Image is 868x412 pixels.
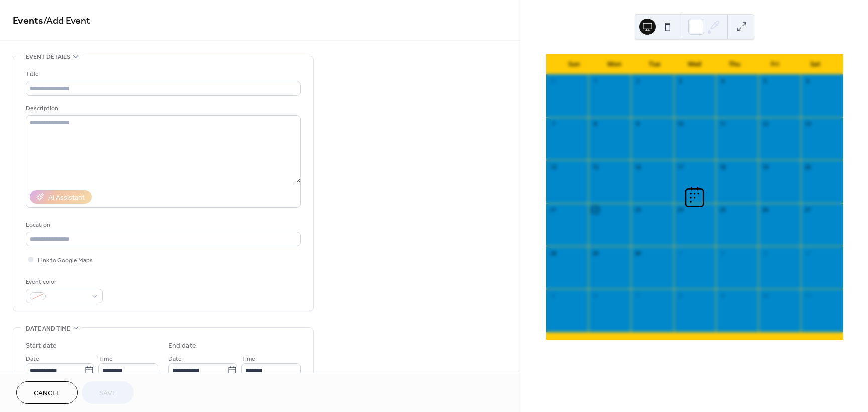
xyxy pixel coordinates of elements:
[591,77,599,85] div: 1
[549,249,557,257] div: 28
[634,77,641,85] div: 2
[34,388,60,399] span: Cancel
[762,206,769,214] div: 26
[795,54,835,74] div: Sat
[719,77,726,85] div: 4
[762,120,769,128] div: 12
[675,54,715,74] div: Wed
[719,163,726,171] div: 18
[26,323,70,334] span: Date and time
[549,292,557,299] div: 5
[16,381,78,404] button: Cancel
[719,249,726,257] div: 2
[755,54,795,74] div: Fri
[98,354,113,364] span: Time
[634,292,641,299] div: 7
[554,54,594,74] div: Sun
[715,54,755,74] div: Thu
[804,206,811,214] div: 27
[719,292,726,299] div: 9
[677,249,684,257] div: 1
[591,249,599,257] div: 29
[634,206,641,214] div: 23
[677,206,684,214] div: 24
[549,163,557,171] div: 14
[719,120,726,128] div: 11
[677,77,684,85] div: 3
[168,354,182,364] span: Date
[804,249,811,257] div: 4
[634,249,641,257] div: 30
[762,249,769,257] div: 3
[677,292,684,299] div: 8
[38,255,93,266] span: Link to Google Maps
[762,77,769,85] div: 5
[634,163,641,171] div: 16
[762,163,769,171] div: 19
[241,354,255,364] span: Time
[26,354,39,364] span: Date
[591,292,599,299] div: 6
[26,103,299,114] div: Description
[804,292,811,299] div: 11
[804,77,811,85] div: 6
[634,54,675,74] div: Tue
[594,54,634,74] div: Mon
[677,163,684,171] div: 17
[26,69,299,79] div: Title
[549,77,557,85] div: 31
[26,220,299,230] div: Location
[804,163,811,171] div: 20
[591,206,599,214] div: 22
[26,341,57,351] div: Start date
[591,120,599,128] div: 8
[13,11,43,31] a: Events
[549,206,557,214] div: 21
[634,120,641,128] div: 9
[591,163,599,171] div: 15
[43,11,90,31] span: / Add Event
[677,120,684,128] div: 10
[168,341,196,351] div: End date
[26,277,101,287] div: Event color
[762,292,769,299] div: 10
[804,120,811,128] div: 13
[719,206,726,214] div: 25
[26,52,70,62] span: Event details
[549,120,557,128] div: 7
